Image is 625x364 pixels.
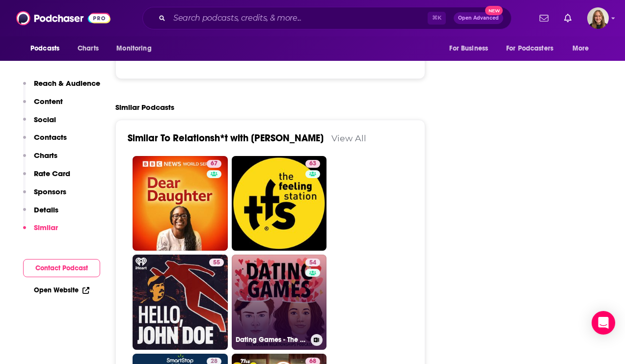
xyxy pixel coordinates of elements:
button: Charts [23,151,57,169]
p: Charts [34,151,57,160]
span: ⌘ K [428,12,446,25]
button: Content [23,97,63,115]
a: Charts [71,39,105,58]
button: open menu [442,39,500,58]
span: 67 [211,159,217,169]
img: Podchaser - Follow, Share and Rate Podcasts [16,9,110,27]
button: open menu [500,39,568,58]
h3: Dating Games - The Modern Relationships Podcast [236,336,307,344]
p: Contacts [34,132,67,142]
button: Sponsors [23,187,66,205]
input: Search podcasts, credits, & more... [169,10,428,26]
a: 67 [133,156,228,251]
button: Contact Podcast [23,259,100,277]
a: 54 [305,259,320,266]
a: Show notifications dropdown [560,10,575,26]
span: For Podcasters [506,42,553,55]
span: New [485,6,503,15]
p: Social [34,115,56,124]
p: Similar [34,223,58,232]
span: Podcasts [30,42,59,55]
button: open menu [109,39,164,58]
p: Sponsors [34,187,66,196]
button: Rate Card [23,169,70,187]
button: Contacts [23,132,67,151]
span: Monitoring [116,42,151,55]
a: 55 [209,259,224,266]
div: Open Intercom Messenger [592,311,615,335]
a: View All [331,133,366,143]
a: Open Website [34,286,89,294]
span: More [572,42,589,55]
button: Open AdvancedNew [454,12,503,24]
div: Search podcasts, credits, & more... [142,7,512,29]
button: open menu [24,39,72,58]
p: Rate Card [34,169,70,178]
p: Content [34,97,63,106]
span: 55 [213,258,220,268]
a: 55 [133,255,228,350]
a: Show notifications dropdown [536,10,552,26]
button: open menu [566,39,601,58]
span: Logged in as ewalper [587,7,609,29]
a: Similar To Relationsh*t with [PERSON_NAME] [128,132,324,144]
a: 54Dating Games - The Modern Relationships Podcast [232,255,327,350]
a: 63 [305,160,320,168]
span: 54 [309,258,316,268]
button: Reach & Audience [23,78,100,97]
img: User Profile [587,7,609,29]
span: Charts [78,42,99,55]
p: Reach & Audience [34,78,100,88]
a: 67 [207,160,221,168]
p: Details [34,205,58,214]
span: 63 [309,159,316,169]
a: 63 [232,156,327,251]
h2: Similar Podcasts [115,103,174,112]
button: Social [23,115,56,133]
span: For Business [449,42,488,55]
button: Similar [23,223,58,241]
button: Details [23,205,58,223]
span: Open Advanced [458,16,499,21]
button: Show profile menu [587,7,609,29]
